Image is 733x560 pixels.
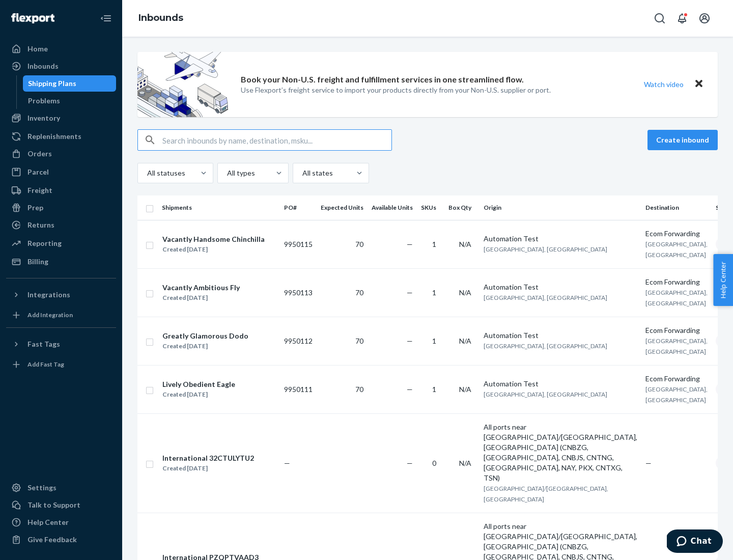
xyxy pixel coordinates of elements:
div: All ports near [GEOGRAPHIC_DATA]/[GEOGRAPHIC_DATA], [GEOGRAPHIC_DATA] (CNBZG, [GEOGRAPHIC_DATA], ... [484,422,637,483]
input: All statuses [146,168,147,178]
input: Search inbounds by name, destination, msku... [162,130,391,150]
div: Settings [27,483,57,493]
span: [GEOGRAPHIC_DATA], [GEOGRAPHIC_DATA] [484,342,607,350]
td: 9950115 [280,220,317,268]
div: Inventory [27,113,60,123]
a: Reporting [6,235,116,251]
div: Give Feedback [27,535,77,545]
td: 9950113 [280,268,317,317]
a: Help Center [6,514,116,530]
div: Prep [27,203,43,213]
div: Freight [27,185,52,195]
div: Ecom Forwarding [645,325,708,335]
td: 9950112 [280,317,317,365]
a: Replenishments [6,128,116,145]
div: Billing [27,257,48,267]
span: [GEOGRAPHIC_DATA], [GEOGRAPHIC_DATA] [645,289,708,307]
div: Ecom Forwarding [645,277,708,287]
span: — [407,337,413,345]
span: [GEOGRAPHIC_DATA]/[GEOGRAPHIC_DATA], [GEOGRAPHIC_DATA] [484,485,608,503]
span: [GEOGRAPHIC_DATA], [GEOGRAPHIC_DATA] [645,240,708,259]
a: Home [6,41,116,57]
a: Shipping Plans [23,75,117,92]
th: Box Qty [444,195,480,220]
span: N/A [459,337,471,345]
input: All types [226,168,227,178]
a: Returns [6,217,116,233]
span: [GEOGRAPHIC_DATA], [GEOGRAPHIC_DATA] [484,294,607,301]
div: International 32CTULYTU2 [162,453,254,463]
span: — [407,240,413,248]
div: Automation Test [484,330,637,341]
th: Destination [641,195,712,220]
span: 0 [432,459,436,467]
a: Prep [6,200,116,216]
span: 1 [432,337,436,345]
a: Inventory [6,110,116,126]
div: Problems [28,96,60,106]
th: SKUs [417,195,444,220]
div: Returns [27,220,54,230]
button: Open notifications [672,8,692,29]
span: 70 [355,385,363,394]
button: Close Navigation [96,8,116,29]
th: Expected Units [317,195,368,220]
a: Add Integration [6,307,116,323]
input: All states [301,168,302,178]
div: Reporting [27,238,62,248]
div: Fast Tags [27,339,60,349]
div: Created [DATE] [162,389,235,400]
span: 1 [432,288,436,297]
span: N/A [459,385,471,394]
div: Greatly Glamorous Dodo [162,331,248,341]
div: Created [DATE] [162,463,254,473]
a: Settings [6,480,116,496]
div: Help Center [27,517,69,527]
div: Lively Obedient Eagle [162,379,235,389]
div: Inbounds [27,61,59,71]
span: 1 [432,240,436,248]
span: — [407,385,413,394]
span: N/A [459,459,471,467]
td: 9950111 [280,365,317,413]
th: PO# [280,195,317,220]
a: Parcel [6,164,116,180]
button: Fast Tags [6,336,116,352]
span: 70 [355,288,363,297]
a: Orders [6,146,116,162]
th: Origin [480,195,641,220]
button: Open account menu [694,8,715,29]
button: Create inbound [647,130,718,150]
div: Ecom Forwarding [645,374,708,384]
span: — [407,459,413,467]
span: — [284,459,290,467]
span: [GEOGRAPHIC_DATA], [GEOGRAPHIC_DATA] [645,385,708,404]
span: [GEOGRAPHIC_DATA], [GEOGRAPHIC_DATA] [484,245,607,253]
button: Open Search Box [650,8,670,29]
span: 1 [432,385,436,394]
div: Vacantly Ambitious Fly [162,283,240,293]
th: Shipments [158,195,280,220]
button: Integrations [6,287,116,303]
iframe: Opens a widget where you can chat to one of our agents [667,529,723,555]
div: Created [DATE] [162,244,265,255]
button: Help Center [713,254,733,306]
div: Created [DATE] [162,293,240,303]
a: Billing [6,254,116,270]
div: Vacantly Handsome Chinchilla [162,234,265,244]
button: Give Feedback [6,531,116,548]
a: Inbounds [138,12,183,23]
button: Watch video [637,77,690,92]
button: Close [692,77,706,92]
div: Replenishments [27,131,81,142]
span: — [645,459,652,467]
p: Book your Non-U.S. freight and fulfillment services in one streamlined flow. [241,74,524,86]
div: Parcel [27,167,49,177]
p: Use Flexport’s freight service to import your products directly from your Non-U.S. supplier or port. [241,85,551,95]
div: Integrations [27,290,70,300]
div: Orders [27,149,52,159]
a: Inbounds [6,58,116,74]
img: Flexport logo [11,13,54,23]
span: 70 [355,337,363,345]
div: Automation Test [484,282,637,292]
